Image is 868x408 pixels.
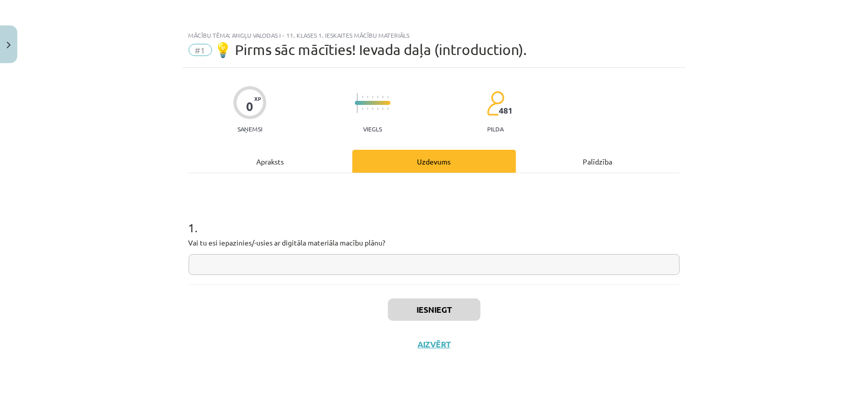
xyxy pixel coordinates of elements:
[246,99,253,114] div: 0
[516,150,680,173] div: Palīdzība
[415,339,454,349] button: Aizvērt
[372,96,373,98] img: icon-short-line-57e1e144782c952c97e751825c79c345078a6d821885a25fce030b3d8c18986b.svg
[387,107,388,110] img: icon-short-line-57e1e144782c952c97e751825c79c345078a6d821885a25fce030b3d8c18986b.svg
[499,106,513,115] span: 481
[362,96,363,98] img: icon-short-line-57e1e144782c952c97e751825c79c345078a6d821885a25fce030b3d8c18986b.svg
[363,125,382,132] p: Viegls
[254,96,261,101] span: XP
[189,44,212,56] span: #1
[189,32,680,39] div: Mācību tēma: Angļu valodas i - 11. klases 1. ieskaites mācību materiāls
[352,150,516,173] div: Uzdevums
[487,91,504,116] img: students-c634bb4e5e11cddfef0936a35e636f08e4e9abd3cc4e673bd6f9a4125e45ecb1.svg
[367,107,368,110] img: icon-short-line-57e1e144782c952c97e751825c79c345078a6d821885a25fce030b3d8c18986b.svg
[487,125,503,132] p: pilda
[387,96,388,98] img: icon-short-line-57e1e144782c952c97e751825c79c345078a6d821885a25fce030b3d8c18986b.svg
[7,42,11,48] img: icon-close-lesson-0947bae3869378f0d4975bcd49f059093ad1ed9edebbc8119c70593378902aed.svg
[357,93,358,113] img: icon-long-line-d9ea69661e0d244f92f715978eff75569469978d946b2353a9bb055b3ed8787d.svg
[233,125,266,132] p: Saņemsi
[377,107,378,110] img: icon-short-line-57e1e144782c952c97e751825c79c345078a6d821885a25fce030b3d8c18986b.svg
[189,203,680,234] h1: 1 .
[382,96,383,98] img: icon-short-line-57e1e144782c952c97e751825c79c345078a6d821885a25fce030b3d8c18986b.svg
[377,96,378,98] img: icon-short-line-57e1e144782c952c97e751825c79c345078a6d821885a25fce030b3d8c18986b.svg
[372,107,373,110] img: icon-short-line-57e1e144782c952c97e751825c79c345078a6d821885a25fce030b3d8c18986b.svg
[362,107,363,110] img: icon-short-line-57e1e144782c952c97e751825c79c345078a6d821885a25fce030b3d8c18986b.svg
[382,107,383,110] img: icon-short-line-57e1e144782c952c97e751825c79c345078a6d821885a25fce030b3d8c18986b.svg
[367,96,368,98] img: icon-short-line-57e1e144782c952c97e751825c79c345078a6d821885a25fce030b3d8c18986b.svg
[189,150,352,173] div: Apraksts
[189,237,680,248] p: Vai tu esi iepazinies/-usies ar digitāla materiāla macību plānu?
[215,41,527,58] span: 💡 Pirms sāc mācīties! Ievada daļa (introduction).
[388,298,481,321] button: Iesniegt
